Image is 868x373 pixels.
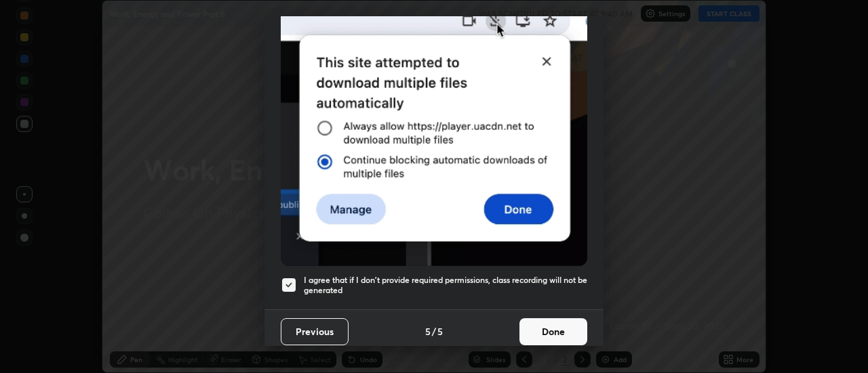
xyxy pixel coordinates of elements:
h4: 5 [425,324,431,338]
h4: 5 [437,324,443,338]
h4: / [432,324,436,338]
h5: I agree that if I don't provide required permissions, class recording will not be generated [304,275,587,296]
button: Done [519,318,587,345]
button: Previous [281,318,349,345]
